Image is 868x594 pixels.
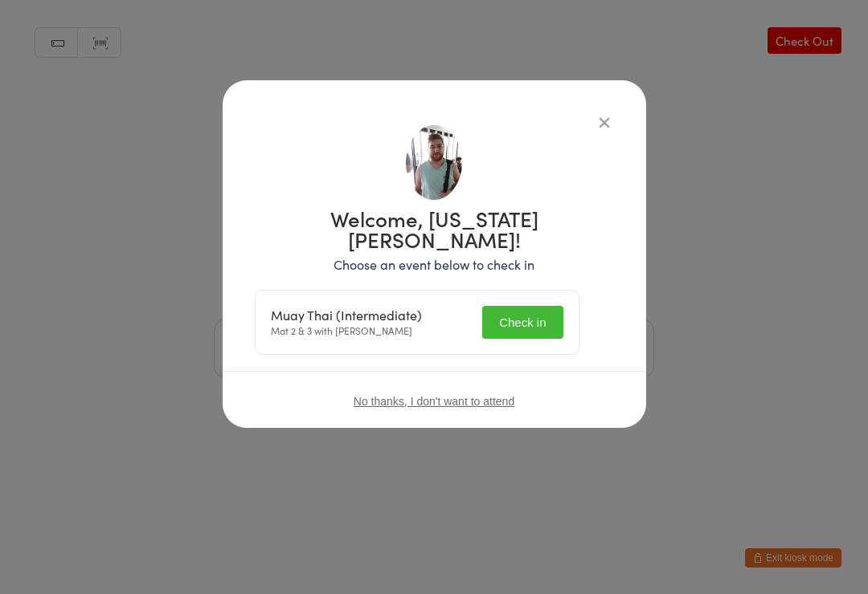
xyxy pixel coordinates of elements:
[255,208,614,250] h1: Welcome, [US_STATE][PERSON_NAME]!
[482,306,563,339] button: Check in
[354,395,514,408] button: No thanks, I don't want to attend
[271,307,422,338] div: Mat 2 & 3 with [PERSON_NAME]
[255,255,614,274] p: Choose an event below to check in
[406,125,462,200] img: image1581404490.png
[271,307,422,323] div: Muay Thai (Intermediate)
